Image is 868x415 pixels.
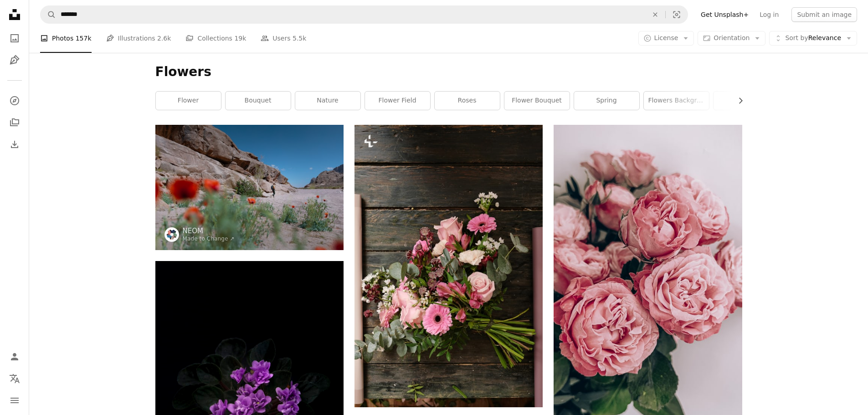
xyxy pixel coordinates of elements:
span: Orientation [714,34,750,41]
a: nature [295,92,360,110]
a: flower field [365,92,430,110]
img: a man standing in the middle of a desert [155,125,344,250]
a: pink roses in close up photography [554,288,742,296]
a: spring [574,92,639,110]
a: flower bouquet [504,92,570,110]
img: Go to NEOM's profile [164,227,179,242]
a: Illustrations [5,51,24,69]
a: Collections [5,113,24,132]
a: Users 5.5k [261,24,306,53]
button: Clear [645,6,665,23]
span: 5.5k [293,33,306,43]
form: Find visuals sitewide [40,5,688,24]
button: Orientation [698,31,765,46]
a: Collections 19k [185,24,246,53]
img: a bouquet of flowers sitting on top of a wooden table [354,125,543,407]
a: Photos [5,29,24,47]
span: Relevance [785,34,841,43]
button: scroll list to the right [732,92,742,110]
h1: Flowers [155,64,742,80]
button: License [638,31,694,46]
a: Log in / Sign up [5,348,24,366]
a: flower [156,92,221,110]
a: Get Unsplash+ [695,7,754,22]
a: Made to Change ↗ [183,236,235,242]
a: NEOM [183,226,235,236]
button: Language [5,369,24,388]
button: Menu [5,391,24,410]
button: Search Unsplash [41,6,56,23]
a: flowers background [644,92,709,110]
span: License [654,34,678,41]
span: Sort by [785,34,808,41]
a: Log in [754,7,784,22]
span: 19k [234,33,246,43]
a: rose [714,92,779,110]
a: Download History [5,135,24,154]
a: closeup photography of purple-petaled flower [155,398,344,406]
span: 2.6k [157,33,171,43]
a: a bouquet of flowers sitting on top of a wooden table [354,261,543,270]
a: Explore [5,92,24,110]
button: Submit an image [791,7,857,22]
button: Visual search [666,6,688,23]
a: a man standing in the middle of a desert [155,183,344,191]
a: roses [435,92,500,110]
a: bouquet [226,92,291,110]
button: Sort byRelevance [769,31,857,46]
a: Illustrations 2.6k [106,24,171,53]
